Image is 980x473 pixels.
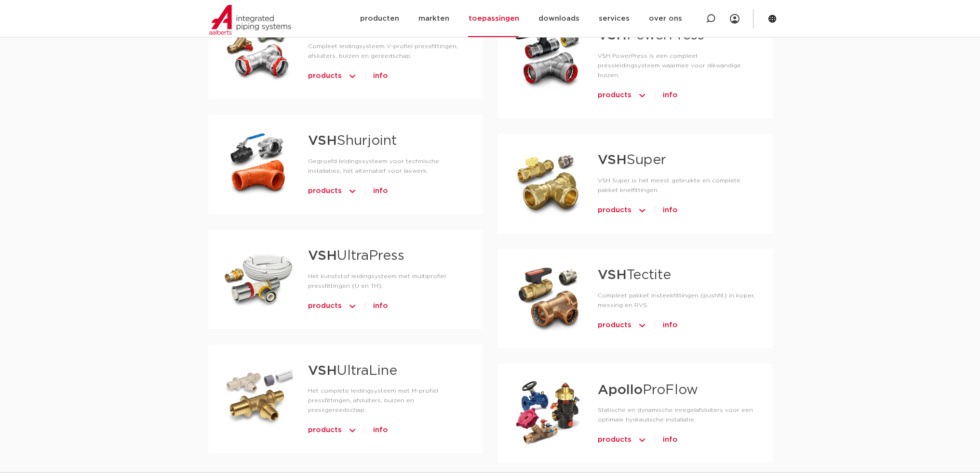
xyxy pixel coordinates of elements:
a: VSHShurjoint [308,134,397,148]
p: Het kunststof leidingsysteem met multiprofiel pressfittingen (U en TH). [308,271,468,291]
a: info [373,68,388,84]
p: Gegroefd leidingssysteem voor technische installaties; hét alternatief voor laswerk. [308,156,468,176]
a: info [373,298,388,314]
p: VSH PowerPress is een compleet pressleidingsysteem waarmee voor dikwandige buizen. [598,51,757,80]
span: products [598,203,631,218]
img: icon-chevron-up-1.svg [637,432,647,447]
span: products [308,298,342,314]
img: icon-chevron-up-1.svg [637,318,647,333]
img: icon-chevron-up-1.svg [637,88,647,103]
strong: VSH [308,134,337,148]
span: products [308,183,342,199]
a: VSHSuper [598,153,666,167]
a: info [663,318,678,333]
p: VSH Super is het meest gebruikte en complete pakket knelfittingen. [598,176,757,195]
img: icon-chevron-up-1.svg [637,203,647,218]
span: products [598,318,631,333]
img: icon-chevron-up-1.svg [348,422,357,438]
a: VSHUltraLine [308,364,397,378]
a: VSHTectite [598,268,671,282]
a: ApolloProFlow [598,384,698,397]
a: info [663,88,678,103]
span: products [598,432,631,447]
img: icon-chevron-up-1.svg [348,298,357,314]
p: Compleet pakket insteekfittingen (pushfit) in koper, messing en RVS. [598,291,757,310]
a: info [373,183,388,199]
span: products [308,422,342,438]
img: icon-chevron-up-1.svg [348,183,357,199]
p: Statische en dynamische inregelafsluiters voor een optimale hydraulische installatie. [598,405,757,424]
p: Compleet leidingsysteem V-profiel pressfittingen, afsluiters, buizen en gereedschap. [308,41,468,61]
span: products [598,88,631,103]
strong: VSH [598,153,627,167]
p: Het complete leidingsysteem met M-profiel pressfittingen, afsluiters, buizen en pressgereedschap. [308,386,468,415]
a: info [663,203,678,218]
strong: Apollo [598,384,643,397]
strong: VSH [598,268,627,282]
a: info [663,432,678,447]
span: products [308,68,342,84]
strong: VSH [308,249,337,263]
a: info [373,422,388,438]
a: VSHUltraPress [308,249,404,263]
strong: VSH [308,364,337,378]
img: icon-chevron-up-1.svg [348,68,357,84]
